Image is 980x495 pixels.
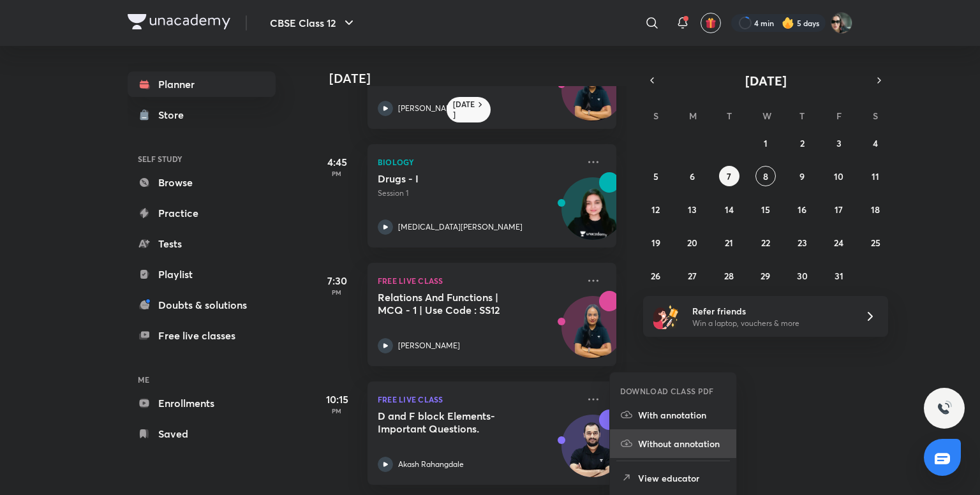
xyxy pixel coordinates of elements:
[128,231,276,256] a: Tests
[705,17,716,29] img: avatar
[724,270,734,282] abbr: October 28, 2025
[689,110,697,122] abbr: Monday
[865,199,886,219] button: October 18, 2025
[865,232,886,253] button: October 25, 2025
[835,270,843,282] abbr: October 31, 2025
[727,110,732,122] abbr: Tuesday
[831,12,852,34] img: Arihant
[682,232,702,253] button: October 20, 2025
[128,14,230,33] a: Company Logo
[835,203,843,216] abbr: October 17, 2025
[782,17,794,29] img: streak
[865,133,886,153] button: October 4, 2025
[562,184,623,246] img: Avatar
[937,401,952,416] img: ttu
[755,265,776,286] button: October 29, 2025
[378,392,578,407] p: FREE LIVE CLASS
[692,304,849,318] h6: Refer friends
[329,71,629,86] h4: [DATE]
[836,137,842,149] abbr: October 3, 2025
[651,270,660,282] abbr: October 26, 2025
[761,203,770,216] abbr: October 15, 2025
[562,303,623,364] img: Avatar
[128,421,276,447] a: Saved
[661,71,870,89] button: [DATE]
[128,262,276,287] a: Playlist
[873,137,878,149] abbr: October 4, 2025
[755,133,776,153] button: October 1, 2025
[692,318,849,329] p: Win a laptop, vouchers & more
[398,459,464,470] p: Akash Rahangdale
[755,199,776,219] button: October 15, 2025
[128,292,276,318] a: Doubts & solutions
[688,270,697,282] abbr: October 27, 2025
[638,437,726,450] p: Without annotation
[128,148,276,170] h6: SELF STUDY
[799,170,805,182] abbr: October 9, 2025
[829,166,849,186] button: October 10, 2025
[620,385,714,397] h6: DOWNLOAD CLASS PDF
[871,237,880,249] abbr: October 25, 2025
[755,232,776,253] button: October 22, 2025
[745,72,787,89] span: [DATE]
[653,170,658,182] abbr: October 5, 2025
[378,188,578,199] p: Session 1
[311,170,362,177] p: PM
[800,137,805,149] abbr: October 2, 2025
[311,288,362,296] p: PM
[378,172,537,185] h5: Drugs - I
[755,166,776,186] button: October 8, 2025
[727,170,731,182] abbr: October 7, 2025
[128,102,276,128] a: Store
[761,237,770,249] abbr: October 22, 2025
[378,291,537,316] h5: Relations And Functions | MCQ - 1 | Use Code : SS12
[687,237,697,249] abbr: October 20, 2025
[725,237,733,249] abbr: October 21, 2025
[128,14,230,29] img: Company Logo
[688,203,697,216] abbr: October 13, 2025
[792,199,812,219] button: October 16, 2025
[725,203,734,216] abbr: October 14, 2025
[646,199,666,219] button: October 12, 2025
[834,170,843,182] abbr: October 10, 2025
[128,390,276,416] a: Enrollments
[653,304,679,329] img: referral
[311,154,362,170] h5: 4:45
[311,392,362,407] h5: 10:15
[638,471,726,485] p: View educator
[646,166,666,186] button: October 5, 2025
[792,166,812,186] button: October 9, 2025
[562,66,623,127] img: Avatar
[682,199,702,219] button: October 13, 2025
[762,110,771,122] abbr: Wednesday
[836,110,842,122] abbr: Friday
[719,199,739,219] button: October 14, 2025
[682,166,702,186] button: October 6, 2025
[829,232,849,253] button: October 24, 2025
[701,13,721,33] button: avatar
[646,232,666,253] button: October 19, 2025
[792,265,812,286] button: October 30, 2025
[719,166,739,186] button: October 7, 2025
[128,71,276,97] a: Planner
[398,103,460,114] p: [PERSON_NAME]
[797,270,808,282] abbr: October 30, 2025
[646,265,666,286] button: October 26, 2025
[562,422,623,483] img: Avatar
[764,137,768,149] abbr: October 1, 2025
[378,410,537,435] h5: D and F block Elements- Important Questions.
[398,221,523,233] p: [MEDICAL_DATA][PERSON_NAME]
[311,273,362,288] h5: 7:30
[128,170,276,195] a: Browse
[761,270,770,282] abbr: October 29, 2025
[682,265,702,286] button: October 27, 2025
[128,200,276,226] a: Practice
[873,110,878,122] abbr: Saturday
[792,133,812,153] button: October 2, 2025
[829,199,849,219] button: October 17, 2025
[378,273,578,288] p: FREE LIVE CLASS
[792,232,812,253] button: October 23, 2025
[311,407,362,415] p: PM
[398,340,460,351] p: [PERSON_NAME]
[798,203,806,216] abbr: October 16, 2025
